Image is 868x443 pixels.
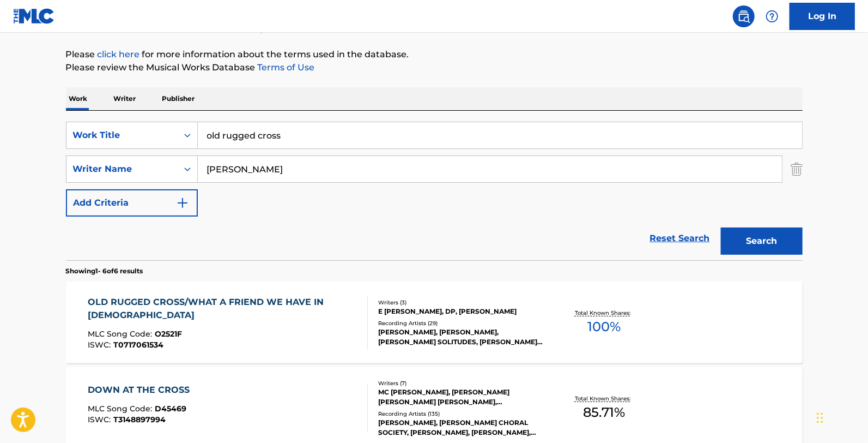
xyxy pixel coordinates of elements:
span: 100 % [587,317,621,337]
img: help [766,10,779,23]
a: Log In [790,3,855,30]
button: Search [721,228,803,255]
p: Total Known Shares: [575,309,633,317]
div: [PERSON_NAME], [PERSON_NAME], [PERSON_NAME] SOLITUDES, [PERSON_NAME] SOLITUDES, [PERSON_NAME] [378,327,543,347]
img: 9d2ae6d4665cec9f34b9.svg [176,196,189,209]
p: Showing 1 - 6 of 6 results [66,266,143,276]
span: D45469 [155,404,186,414]
p: Total Known Shares: [575,394,633,403]
div: Work Title [73,129,171,142]
span: O2521F [155,329,182,339]
p: Writer [111,87,139,110]
span: T3148897994 [113,415,166,424]
div: MC [PERSON_NAME], [PERSON_NAME] [PERSON_NAME] [PERSON_NAME], [PERSON_NAME], E [PERSON_NAME], [PER... [378,387,543,407]
span: ISWC : [88,340,113,350]
div: Writers ( 3 ) [378,298,543,307]
iframe: Chat Widget [814,391,868,443]
a: OLD RUGGED CROSS/WHAT A FRIEND WE HAVE IN [DEMOGRAPHIC_DATA]MLC Song Code:O2521FISWC:T0717061534W... [66,282,803,363]
p: Please for more information about the terms used in the database. [66,48,803,61]
p: Please review the Musical Works Database [66,61,803,74]
a: click here [98,49,140,59]
div: OLD RUGGED CROSS/WHAT A FRIEND WE HAVE IN [DEMOGRAPHIC_DATA] [88,296,359,322]
span: 85.71 % [583,403,625,422]
div: Drag [817,402,823,434]
form: Search Form [66,122,803,260]
span: T0717061534 [113,340,163,350]
img: search [737,10,750,23]
div: Writer Name [73,163,171,176]
div: E [PERSON_NAME], DP, [PERSON_NAME] [378,307,543,316]
div: [PERSON_NAME], [PERSON_NAME] CHORAL SOCIETY, [PERSON_NAME], [PERSON_NAME], [PERSON_NAME] [378,418,543,438]
p: Publisher [159,87,198,110]
div: Recording Artists ( 135 ) [378,410,543,418]
a: Terms of Use [256,62,315,73]
span: MLC Song Code : [88,404,155,414]
p: Work [66,87,91,110]
div: DOWN AT THE CROSS [88,384,195,397]
span: MLC Song Code : [88,329,155,339]
a: Reset Search [645,226,715,250]
a: Public Search [733,5,755,27]
div: Help [761,5,783,27]
img: Delete Criterion [791,155,803,183]
img: MLC Logo [13,8,55,24]
div: Recording Artists ( 29 ) [378,319,543,327]
div: Writers ( 7 ) [378,379,543,387]
span: ISWC : [88,415,113,424]
button: Add Criteria [66,189,198,217]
